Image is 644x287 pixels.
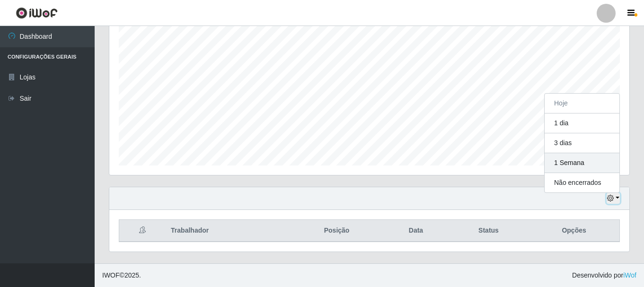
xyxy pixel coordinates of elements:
th: Opções [529,220,619,242]
th: Trabalhador [165,220,290,242]
a: iWof [623,271,636,279]
span: Desenvolvido por [572,270,636,280]
span: © 2025 . [102,270,141,280]
th: Status [449,220,529,242]
th: Data [383,220,449,242]
button: 1 Semana [545,153,619,173]
span: IWOF [102,271,120,279]
button: 3 dias [545,133,619,153]
th: Posição [290,220,383,242]
img: CoreUI Logo [16,7,58,19]
button: Não encerrados [545,173,619,192]
button: Hoje [545,94,619,113]
button: 1 dia [545,113,619,133]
